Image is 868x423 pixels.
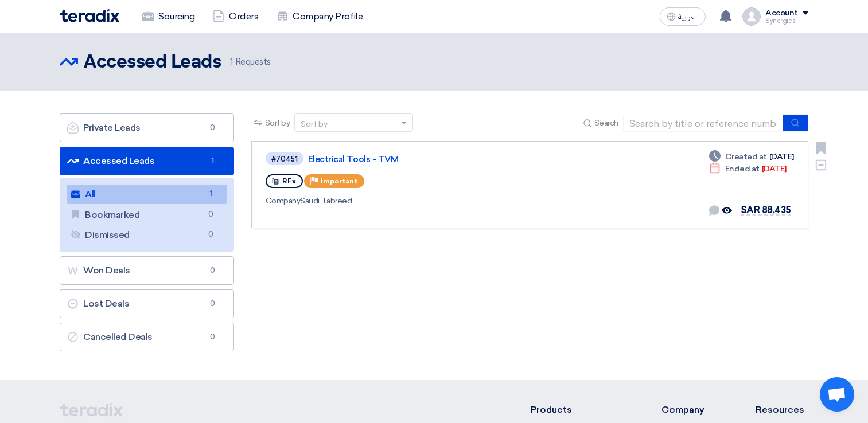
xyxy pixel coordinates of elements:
[661,403,721,417] li: Company
[265,117,290,129] span: Sort by
[301,118,328,130] div: Sort by
[67,185,227,204] a: All
[206,122,220,134] span: 0
[282,177,296,185] span: RFx
[60,9,119,22] img: Teradix logo
[709,151,794,163] div: [DATE]
[206,331,220,343] span: 0
[765,18,808,24] div: Synergies
[204,4,267,29] a: Orders
[725,163,760,175] span: Ended at
[230,56,271,69] span: Requests
[531,403,628,417] li: Products
[594,117,618,129] span: Search
[623,115,784,132] input: Search by title or reference number
[60,113,234,142] a: Private Leads0
[660,7,706,26] button: العربية
[267,4,372,29] a: Company Profile
[67,225,227,245] a: Dismissed
[308,154,595,164] a: Electrical Tools - TVM
[271,155,298,163] div: #70451
[206,298,220,310] span: 0
[709,163,787,175] div: [DATE]
[60,147,234,175] a: Accessed Leads1
[266,196,301,206] span: Company
[84,51,221,74] h2: Accessed Leads
[725,151,767,163] span: Created at
[60,323,234,351] a: Cancelled Deals0
[756,403,808,417] li: Resources
[206,265,220,276] span: 0
[204,209,218,221] span: 0
[230,57,233,67] span: 1
[820,377,854,412] a: Open chat
[206,155,220,167] span: 1
[321,177,357,185] span: Important
[204,188,218,200] span: 1
[742,7,761,26] img: profile_test.png
[133,4,204,29] a: Sourcing
[204,229,218,241] span: 0
[765,9,798,18] div: Account
[60,289,234,318] a: Lost Deals0
[60,256,234,285] a: Won Deals0
[266,195,597,207] div: Saudi Tabreed
[741,205,791,216] span: SAR 88,435
[678,13,699,21] span: العربية
[67,205,227,225] a: Bookmarked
